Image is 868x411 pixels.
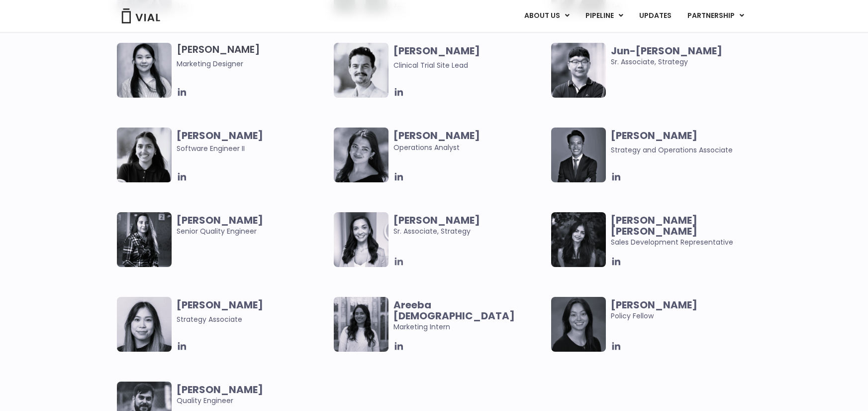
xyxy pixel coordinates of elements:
span: Marketing Designer [177,58,329,69]
img: Smiling woman named Claudia [551,297,606,352]
b: [PERSON_NAME] [177,213,263,227]
b: [PERSON_NAME] [393,213,480,227]
span: Sr. Associate, Strategy [393,215,546,237]
b: [PERSON_NAME] [611,298,697,312]
img: Image of smiling woman named Tanvi [117,128,172,182]
a: PARTNERSHIPMenu Toggle [679,7,752,24]
span: Operations Analyst [393,130,546,153]
img: Vial Logo [121,8,161,23]
span: Strategy Associate [177,314,242,324]
span: Marketing Intern [393,299,546,332]
span: Clinical Trial Site Lead [393,60,468,70]
img: Headshot of smiling man named Urann [551,128,606,182]
img: Smiling woman named Ana [334,212,388,267]
span: Sales Development Representative [611,215,764,248]
b: [PERSON_NAME] [393,129,480,142]
b: [PERSON_NAME] [611,129,697,142]
span: Software Engineer II [177,143,245,153]
a: UPDATES [631,7,679,24]
span: Senior Quality Engineer [177,215,329,237]
b: [PERSON_NAME] [177,383,263,397]
img: Smiling woman named Harman [551,212,606,267]
span: Policy Fellow [611,299,764,321]
span: Sr. Associate, Strategy [611,45,764,67]
b: Areeba [DEMOGRAPHIC_DATA] [393,298,515,323]
span: Strategy and Operations Associate [611,145,733,155]
img: Image of smiling man named Jun-Goo [551,43,606,98]
img: Headshot of smiling woman named Sharicka [334,128,388,182]
a: PIPELINEMenu Toggle [578,7,631,24]
img: Image of smiling man named Glenn [334,43,388,98]
b: [PERSON_NAME] [PERSON_NAME] [611,213,697,238]
b: Jun-[PERSON_NAME] [611,44,722,58]
img: Headshot of smiling woman named Vanessa [117,297,172,352]
b: [PERSON_NAME] [177,129,263,142]
img: Smiling woman named Areeba [334,297,388,352]
img: Smiling woman named Yousun [117,43,172,98]
span: Quality Engineer [177,384,329,406]
h3: [PERSON_NAME] [177,43,329,69]
b: [PERSON_NAME] [177,298,263,312]
b: [PERSON_NAME] [393,44,480,58]
a: ABOUT USMenu Toggle [516,7,577,24]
